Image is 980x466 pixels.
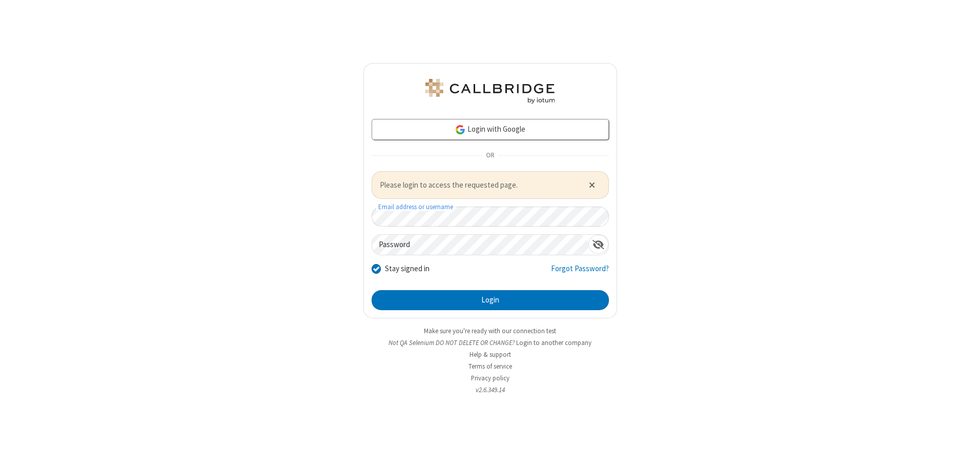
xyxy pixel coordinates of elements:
input: Email address or username [372,207,609,227]
a: Login with Google [372,119,609,139]
a: Forgot Password? [551,263,609,282]
a: Make sure you're ready with our connection test [424,327,556,335]
button: Login [372,290,609,311]
a: Privacy policy [471,374,509,382]
button: Login to another company [516,338,591,348]
span: OR [482,148,498,163]
input: Password [372,235,588,255]
div: Show password [588,235,608,254]
label: Stay signed in [385,263,430,275]
a: Help & support [469,350,511,359]
img: QA Selenium DO NOT DELETE OR CHANGE [423,79,557,104]
img: google-icon.png [455,124,466,135]
span: Please login to access the requested page. [380,179,576,191]
li: v2.6.349.14 [363,385,617,395]
a: Terms of service [468,362,512,371]
iframe: Chat [954,439,972,459]
button: Close alert [583,177,600,193]
li: Not QA Selenium DO NOT DELETE OR CHANGE? [363,338,617,348]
